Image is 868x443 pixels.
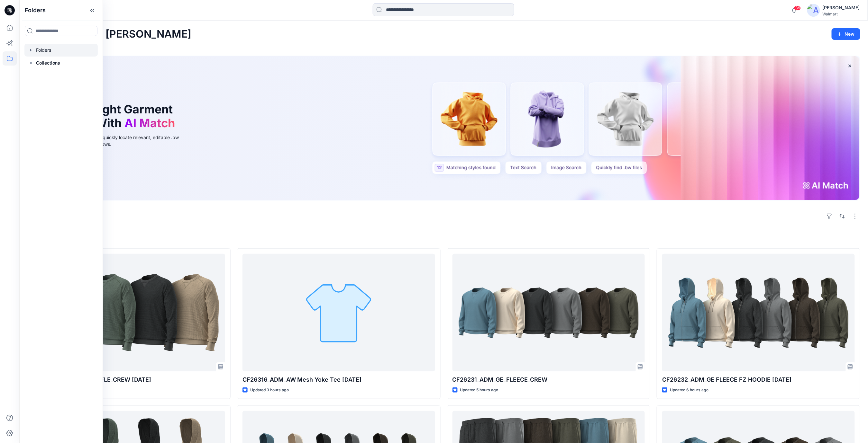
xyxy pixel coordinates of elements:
[452,375,645,384] p: CF26231_ADM_GE_FLEECE_CREW
[43,102,178,130] h1: Find the Right Garment Instantly With
[124,116,175,130] span: AI Match
[242,254,435,371] a: CF26316_ADM_AW Mesh Yoke Tee 09OCT25
[452,254,645,371] a: CF26231_ADM_GE_FLEECE_CREW
[794,5,801,11] span: 39
[32,375,225,384] p: CF26235_ADM_GE_WAFFLE_CREW [DATE]
[32,254,225,371] a: CF26235_ADM_GE_WAFFLE_CREW 10OCT25
[807,4,820,17] img: avatar
[43,134,188,147] div: Use text or image search to quickly locate relevant, editable .bw files for faster design workflows.
[823,12,860,16] div: Walmart
[242,375,435,384] p: CF26316_ADM_AW Mesh Yoke Tee [DATE]
[36,59,60,67] p: Collections
[460,387,498,394] p: Updated 5 hours ago
[832,28,860,40] button: New
[250,387,289,394] p: Updated 3 hours ago
[27,234,860,242] h4: Styles
[823,4,860,12] div: [PERSON_NAME]
[662,375,855,384] p: CF26232_ADM_GE FLEECE FZ HOODIE [DATE]
[662,254,855,371] a: CF26232_ADM_GE FLEECE FZ HOODIE 10OCT25
[670,387,708,394] p: Updated 6 hours ago
[27,28,191,40] h2: Welcome back, [PERSON_NAME]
